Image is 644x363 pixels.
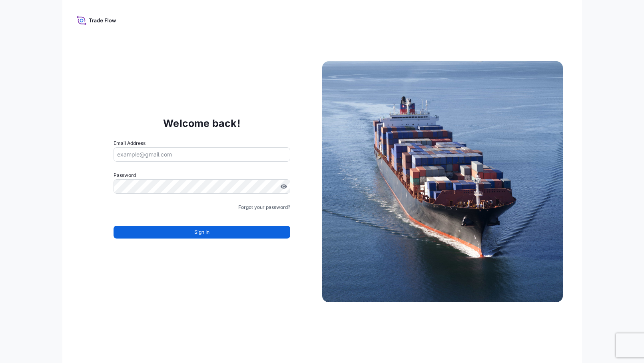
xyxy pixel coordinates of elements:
[114,171,290,179] label: Password
[163,117,240,130] p: Welcome back!
[114,226,290,239] button: Sign In
[281,183,287,190] button: Show password
[114,147,290,162] input: example@gmail.com
[238,203,290,211] a: Forgot your password?
[322,61,563,302] img: Ship illustration
[194,228,209,236] span: Sign In
[114,139,146,147] label: Email Address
